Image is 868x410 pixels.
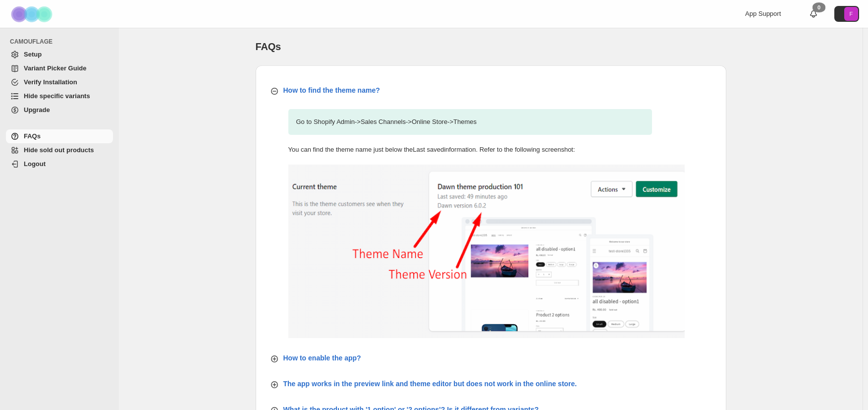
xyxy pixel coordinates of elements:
button: The app works in the preview link and theme editor but does not work in the online store. [264,375,718,393]
span: FAQs [24,132,41,140]
span: Upgrade [24,106,50,114]
a: Hide specific variants [6,89,113,103]
span: Hide sold out products [24,146,94,154]
a: Verify Installation [6,75,113,89]
button: How to find the theme name? [264,81,718,99]
span: Hide specific variants [24,92,90,100]
a: Variant Picker Guide [6,61,113,75]
span: Variant Picker Guide [24,64,86,72]
img: Camouflage [8,0,57,28]
p: You can find the theme name just below the Last saved information. Refer to the following screens... [288,145,652,155]
span: CAMOUFLAGE [10,38,114,46]
img: find-theme-name [288,165,685,338]
a: Logout [6,157,113,171]
a: Hide sold out products [6,143,113,157]
div: 0 [813,2,825,12]
p: The app works in the preview link and theme editor but does not work in the online store. [283,379,577,389]
p: How to enable the app? [283,353,361,363]
a: FAQs [6,129,113,143]
p: How to find the theme name? [283,85,380,95]
span: App Support [745,10,781,17]
span: Logout [24,160,46,168]
a: Upgrade [6,103,113,117]
span: Setup [24,51,42,58]
span: FAQs [256,41,281,52]
span: Avatar with initials F [844,7,858,21]
button: Avatar with initials F [834,6,859,22]
span: Verify Installation [24,78,77,86]
button: How to enable the app? [264,349,718,367]
p: Go to Shopify Admin -> Sales Channels -> Online Store -> Themes [288,109,652,135]
a: Setup [6,48,113,61]
text: F [850,11,853,17]
a: 0 [809,9,818,19]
